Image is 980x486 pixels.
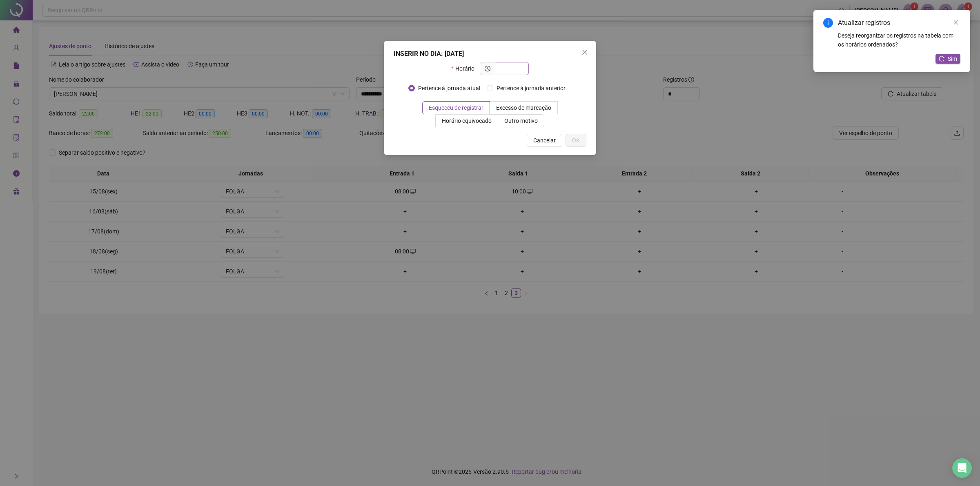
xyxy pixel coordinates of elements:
[935,54,960,64] button: Sim
[823,18,833,28] span: info-circle
[442,118,492,124] span: Horário equivocado
[504,118,538,124] span: Outro motivo
[451,62,479,75] label: Horário
[948,54,957,63] span: Sim
[953,20,959,25] span: close
[578,46,591,59] button: Close
[394,49,586,59] div: INSERIR NO DIA : [DATE]
[496,104,551,111] span: Excesso de marcação
[952,458,972,478] div: Open Intercom Messenger
[429,104,483,111] span: Esqueceu de registrar
[838,18,960,28] div: Atualizar registros
[566,134,586,147] button: OK
[485,66,490,71] span: clock-circle
[581,49,588,55] span: close
[533,136,556,145] span: Cancelar
[493,84,569,93] span: Pertence à jornada anterior
[415,84,483,93] span: Pertence à jornada atual
[939,56,944,62] span: reload
[951,18,960,27] a: Close
[838,31,960,49] div: Deseja reorganizar os registros na tabela com os horários ordenados?
[527,134,562,147] button: Cancelar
